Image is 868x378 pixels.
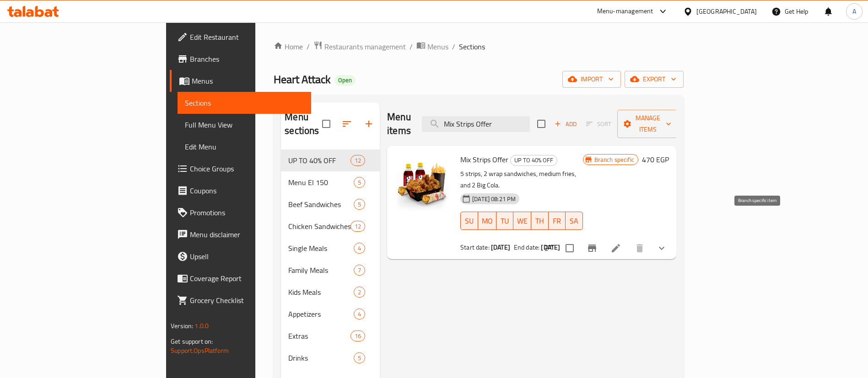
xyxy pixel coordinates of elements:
[597,6,653,17] div: Menu-management
[190,295,304,306] span: Grocery Checklist
[500,214,510,228] span: TU
[281,193,380,215] div: Beef Sandwiches5
[288,243,354,254] span: Single Meals
[190,229,304,240] span: Menu disclaimer
[288,199,354,210] div: Beef Sandwiches
[617,110,679,138] button: Manage items
[351,332,365,341] span: 16
[354,266,365,275] span: 7
[549,212,566,230] button: FR
[535,214,545,228] span: TH
[560,239,579,258] span: Select to update
[194,320,209,332] span: 1.0.0
[459,41,485,52] span: Sections
[491,241,510,253] b: [DATE]
[178,136,311,158] a: Edit Menu
[185,97,304,108] span: Sections
[171,335,213,347] span: Get support on:
[510,155,557,166] div: UP TO 40% OFF
[170,202,311,224] a: Promotions
[553,119,578,129] span: Add
[170,70,311,92] a: Menus
[288,352,354,363] span: Drinks
[852,6,856,16] span: A
[354,200,365,209] span: 5
[551,117,580,131] button: Add
[354,288,365,297] span: 2
[538,237,560,259] button: sort-choices
[358,113,380,135] button: Add section
[288,265,354,276] span: Family Meals
[281,146,380,373] nav: Menu sections
[696,6,757,16] div: [GEOGRAPHIC_DATA]
[190,32,304,43] span: Edit Restaurant
[351,222,365,231] span: 12
[354,265,365,276] div: items
[190,185,304,196] span: Coupons
[281,281,380,303] div: Kids Meals2
[281,149,380,171] div: UP TO 40% OFF12
[632,74,676,85] span: export
[288,287,354,298] span: Kids Meals
[460,168,583,191] p: 5 strips, 2 wrap sandwiches, medium fries, and 2 Big Cola.
[281,303,380,325] div: Appetizers4
[288,309,354,319] span: Appetizers
[171,320,193,332] span: Version:
[570,74,614,85] span: import
[460,212,478,230] button: SU
[170,267,311,289] a: Coverage Report
[354,352,365,363] div: items
[354,177,365,188] div: items
[350,330,365,341] div: items
[496,212,514,230] button: TU
[354,199,365,210] div: items
[591,155,638,164] span: Branch specific
[354,287,365,298] div: items
[190,273,304,284] span: Coverage Report
[334,75,356,86] div: Open
[313,41,406,53] a: Restaurants management
[170,245,311,267] a: Upsell
[350,155,365,166] div: items
[551,117,580,131] span: Add item
[354,309,365,319] div: items
[281,171,380,193] div: Menu El 1505
[190,163,304,174] span: Choice Groups
[581,237,603,259] button: Branch-specific-item
[354,354,365,362] span: 5
[478,212,496,230] button: MO
[336,113,358,135] span: Sort sections
[394,153,453,212] img: Mix Strips Offer
[185,119,304,130] span: Full Menu View
[511,155,557,165] span: UP TO 40% OFF
[566,212,583,230] button: SA
[532,114,551,133] span: Select section
[562,71,621,88] button: import
[651,237,673,259] button: show more
[513,212,531,230] button: WE
[531,212,549,230] button: TH
[552,214,562,228] span: FR
[288,221,350,232] span: Chicken Sandwiches
[170,180,311,202] a: Coupons
[171,345,229,357] a: Support.OpsPlatform
[192,75,304,86] span: Menus
[190,207,304,218] span: Promotions
[656,243,667,254] svg: Show Choices
[517,214,528,228] span: WE
[170,48,311,70] a: Branches
[460,241,490,253] span: Start date:
[354,178,365,187] span: 5
[288,177,354,188] span: Menu El 150
[464,214,474,228] span: SU
[427,41,448,52] span: Menus
[452,41,455,52] li: /
[190,251,304,262] span: Upsell
[190,53,304,64] span: Branches
[170,224,311,245] a: Menu disclaimer
[281,259,380,281] div: Family Meals7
